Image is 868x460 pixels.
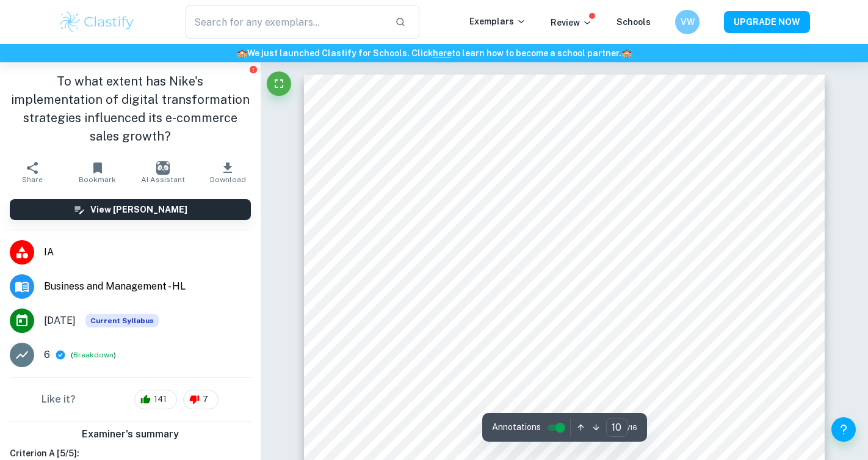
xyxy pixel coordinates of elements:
button: UPGRADE NOW [724,11,810,33]
a: Schools [617,17,651,27]
button: View [PERSON_NAME] [10,199,251,220]
p: Review [551,16,592,29]
button: Download [195,155,261,189]
span: Business and Management - HL [44,279,251,294]
span: 7 [196,393,215,406]
button: Bookmark [65,155,131,189]
span: Bookmark [79,175,116,184]
h6: Criterion A [ 5 / 5 ]: [10,447,251,460]
span: Download [210,175,246,184]
div: 7 [183,390,219,409]
h6: Like it? [42,392,76,407]
span: 141 [147,393,173,406]
span: Share [22,175,43,184]
div: 141 [134,390,177,409]
h6: View [PERSON_NAME] [90,203,187,216]
span: [DATE] [44,313,76,328]
a: here [433,48,452,58]
span: / 16 [627,422,637,433]
h6: VW [681,15,695,29]
span: 🏫 [237,48,247,58]
span: Annotations [492,421,541,434]
input: Search for any exemplars... [186,5,385,39]
button: Fullscreen [267,71,291,96]
button: Breakdown [73,349,114,360]
span: ( ) [71,349,116,361]
h6: Examiner's summary [5,427,256,442]
div: This exemplar is based on the current syllabus. Feel free to refer to it for inspiration/ideas wh... [85,314,159,327]
button: Report issue [249,65,258,74]
p: 6 [44,348,50,362]
img: Clastify logo [58,10,136,34]
span: 🏫 [621,48,632,58]
span: AI Assistant [141,175,185,184]
h6: We just launched Clastify for Schools. Click to learn how to become a school partner. [2,46,866,60]
button: AI Assistant [130,155,195,189]
button: VW [675,10,700,34]
button: Help and Feedback [831,417,856,442]
span: IA [44,245,251,260]
h1: To what extent has Nike's implementation of digital transformation strategies influenced its e-co... [10,72,251,145]
img: AI Assistant [156,161,170,175]
p: Exemplars [469,15,526,28]
span: Current Syllabus [85,314,159,327]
